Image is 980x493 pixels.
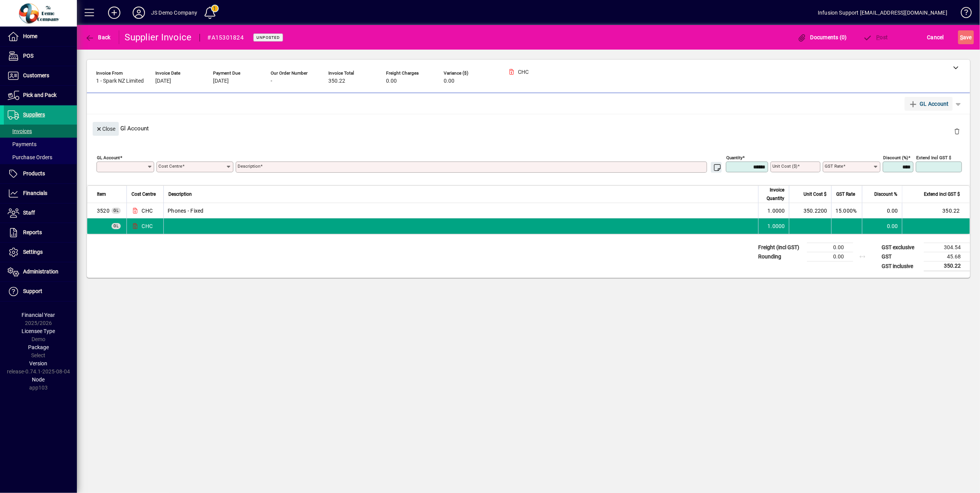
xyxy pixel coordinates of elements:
[4,184,77,203] a: Financials
[948,128,966,135] app-page-header-button: Delete
[28,344,49,350] span: Package
[825,163,843,169] mat-label: GST rate
[96,123,116,135] span: Close
[883,155,908,160] mat-label: Discount (%)
[758,218,789,234] td: 1.0000
[102,6,126,20] button: Add
[93,122,119,136] button: Close
[23,92,57,98] span: Pick and Pack
[77,30,119,44] app-page-header-button: Back
[23,170,45,177] span: Products
[22,312,55,318] span: Financial Year
[4,151,77,164] a: Purchase Orders
[863,34,888,40] span: ost
[142,222,153,230] span: CHC
[804,190,827,198] span: Unit Cost $
[238,163,260,169] mat-label: Description
[861,30,890,44] button: Post
[925,30,946,44] button: Cancel
[878,252,924,261] td: GST
[23,53,33,59] span: POS
[955,2,970,27] a: Knowledge Base
[126,6,151,20] button: Profile
[754,243,807,252] td: Freight (incl GST)
[754,252,807,261] td: Rounding
[874,190,897,198] span: Discount %
[763,186,784,203] span: Invoice Quantity
[878,261,924,271] td: GST inclusive
[877,34,880,40] span: P
[151,7,198,19] div: JS Demo Company
[4,203,77,223] a: Staff
[97,207,110,215] span: Phones - Fixed
[831,203,862,218] td: 15.000%
[131,190,156,198] span: Cost Centre
[4,164,77,183] a: Products
[23,190,47,196] span: Financials
[772,163,797,169] mat-label: Unit Cost ($)
[726,155,742,160] mat-label: Quantity
[83,30,113,44] button: Back
[113,224,119,228] span: GL
[4,243,77,262] a: Settings
[807,252,853,261] td: 0.00
[142,207,153,215] span: CHC
[87,114,970,142] div: Gl Account
[924,252,970,261] td: 45.68
[23,210,35,216] span: Staff
[4,223,77,242] a: Reports
[948,122,966,140] button: Delete
[958,30,974,44] button: Save
[924,261,970,271] td: 350.22
[168,190,192,198] span: Description
[927,31,944,43] span: Cancel
[158,163,182,169] mat-label: Cost Centre
[960,31,972,43] span: ave
[4,282,77,301] a: Support
[924,243,970,252] td: 304.54
[862,203,902,218] td: 0.00
[4,86,77,105] a: Pick and Pack
[23,33,37,39] span: Home
[4,27,77,46] a: Home
[902,203,970,218] td: 350.22
[23,249,43,255] span: Settings
[4,138,77,151] a: Payments
[797,34,847,40] span: Documents (0)
[758,203,789,218] td: 1.0000
[4,47,77,66] a: POS
[30,360,48,366] span: Version
[163,203,758,218] td: Phones - Fixed
[8,128,32,134] span: Invoices
[878,243,924,252] td: GST exclusive
[125,31,192,43] div: Supplier Invoice
[113,208,119,213] span: GL
[256,35,280,40] span: Unposted
[23,268,58,275] span: Administration
[97,190,106,198] span: Item
[807,243,853,252] td: 0.00
[23,288,42,294] span: Support
[91,125,121,132] app-page-header-button: Close
[795,30,849,44] button: Documents (0)
[22,328,55,334] span: Licensee Type
[208,32,244,44] div: #A15301824
[924,190,960,198] span: Extend incl GST $
[8,154,52,160] span: Purchase Orders
[4,66,77,85] a: Customers
[23,72,49,78] span: Customers
[836,190,855,198] span: GST Rate
[97,155,120,160] mat-label: GL Account
[916,155,951,160] mat-label: Extend incl GST $
[32,376,45,383] span: Node
[960,34,963,40] span: S
[85,34,111,40] span: Back
[789,203,831,218] td: 350.2200
[4,262,77,281] a: Administration
[4,125,77,138] a: Invoices
[862,218,902,234] td: 0.00
[23,112,45,118] span: Suppliers
[818,7,947,19] div: Infusion Support [EMAIL_ADDRESS][DOMAIN_NAME]
[8,141,37,147] span: Payments
[23,229,42,235] span: Reports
